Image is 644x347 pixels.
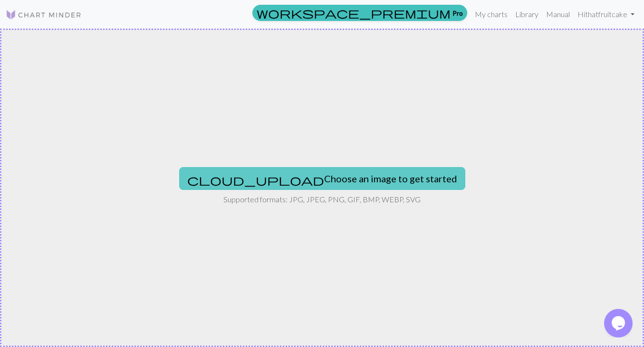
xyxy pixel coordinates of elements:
img: Logo [6,9,82,20]
a: Pro [252,5,467,21]
a: Library [511,5,542,24]
a: Manual [542,5,574,24]
a: Hithatfruitcake [574,5,638,24]
span: cloud_upload [187,173,324,187]
iframe: chat widget [604,309,634,337]
button: Choose an image to get started [179,167,465,190]
p: Supported formats: JPG, JPEG, PNG, GIF, BMP, WEBP, SVG [223,194,421,205]
span: workspace_premium [257,6,451,20]
a: My charts [471,5,511,24]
